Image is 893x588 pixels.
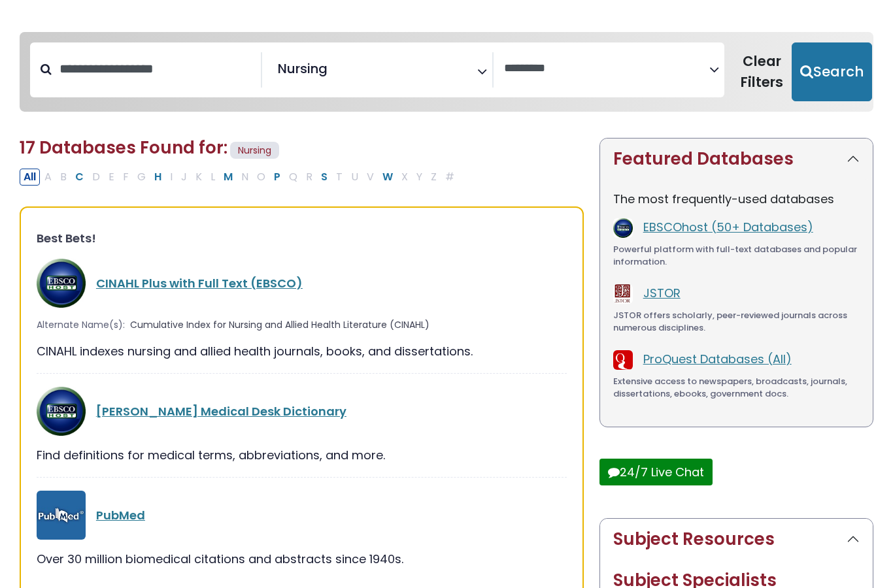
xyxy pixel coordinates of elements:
[599,459,713,486] button: 24/7 Live Chat
[643,351,792,368] a: ProQuest Databases (All)
[613,310,860,335] div: JSTOR offers scholarly, peer-reviewed journals across numerous disciplines.
[96,276,303,292] a: CINAHL Plus with Full Text (EBSCO)
[613,376,860,401] div: Extensive access to newspapers, broadcasts, journals, dissertations, ebooks, government docs.
[37,343,567,361] div: CINAHL indexes nursing and allied health journals, books, and dissertations.
[273,59,328,79] li: Nursing
[37,319,125,333] span: Alternate Name(s):
[96,508,145,524] a: PubMed
[20,169,40,186] button: All
[600,139,873,180] button: Featured Databases
[504,63,709,76] textarea: Search
[270,169,284,186] button: Filter Results P
[150,169,165,186] button: Filter Results H
[613,244,860,269] div: Powerful platform with full-text databases and popular information.
[317,169,331,186] button: Filter Results S
[130,319,430,333] span: Cumulative Index for Nursing and Allied Health Literature (CINAHL)
[613,191,860,208] p: The most frequently-used databases
[96,404,346,420] a: [PERSON_NAME] Medical Desk Dictionary
[20,137,227,160] span: 17 Databases Found for:
[278,59,328,79] span: Nursing
[37,551,567,568] div: Over 30 million biomedical citations and abstracts since 1940s.
[37,232,567,246] h3: Best Bets!
[792,43,872,102] button: Submit for Search Results
[600,519,873,561] button: Subject Resources
[20,169,460,185] div: Alpha-list to filter by first letter of database name
[52,59,261,80] input: Search database by title or keyword
[643,286,681,302] a: JSTOR
[330,67,339,80] textarea: Search
[230,142,279,160] span: Nursing
[20,33,873,112] nav: Search filters
[220,169,237,186] button: Filter Results M
[379,169,397,186] button: Filter Results W
[732,43,792,102] button: Clear Filters
[37,447,567,465] div: Find definitions for medical terms, abbreviations, and more.
[643,220,813,236] a: EBSCOhost (50+ Databases)
[71,169,88,186] button: Filter Results C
